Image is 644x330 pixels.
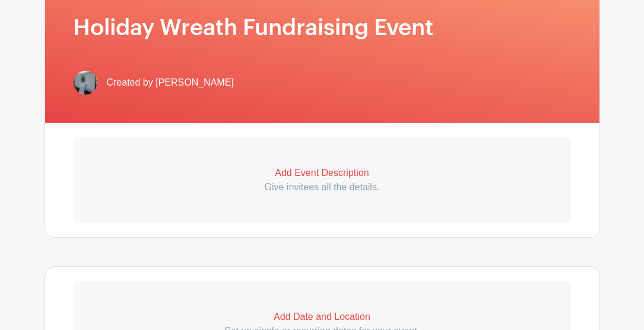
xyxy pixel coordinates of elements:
img: image(4).jpg [74,71,97,95]
h1: Holiday Wreath Fundraising Event [74,15,571,42]
span: Created by [PERSON_NAME] [107,76,234,90]
p: Add Date and Location [74,310,571,324]
p: Give invitees all the details. [74,180,571,194]
a: Add Event Description Give invitees all the details. [74,137,571,223]
p: Add Event Description [74,166,571,180]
